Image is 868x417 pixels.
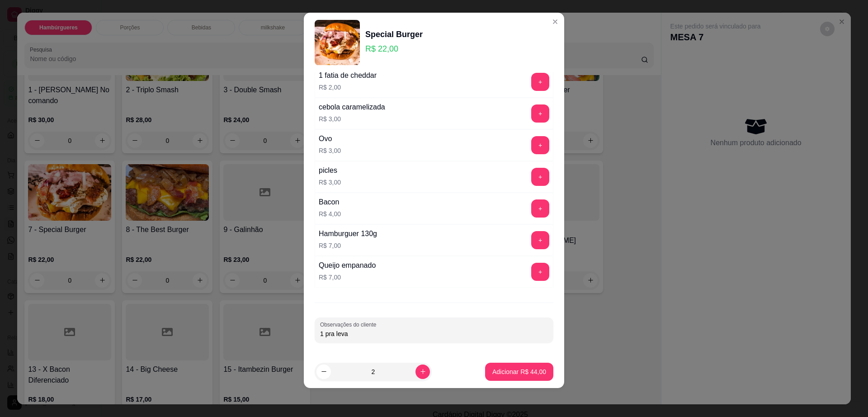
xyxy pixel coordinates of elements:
[531,231,549,249] button: add
[319,197,341,208] div: Bacon
[320,321,379,328] label: Observações do cliente
[319,228,377,239] div: Hamburguer 130g
[319,241,377,250] p: R$ 7,00
[531,136,549,154] button: add
[319,273,376,282] p: R$ 7,00
[485,363,553,381] button: Adicionar R$ 44,00
[319,146,341,155] p: R$ 3,00
[548,14,562,29] button: Close
[531,199,549,218] button: add
[319,102,385,113] div: cebola caramelizada
[531,73,549,91] button: add
[319,209,341,218] p: R$ 4,00
[365,28,423,41] div: Special Burger
[365,43,423,55] p: R$ 22,00
[320,329,548,338] input: Observações do cliente
[415,365,430,379] button: increase-product-quantity
[319,165,341,176] div: picles
[316,365,331,379] button: decrease-product-quantity
[319,260,376,271] div: Queijo empanado
[319,178,341,187] p: R$ 3,00
[531,104,549,123] button: add
[531,263,549,281] button: add
[319,83,377,92] p: R$ 2,00
[531,168,549,186] button: add
[319,133,341,144] div: Ovo
[319,70,377,81] div: 1 fatia de cheddar
[315,20,360,65] img: product-image
[319,114,385,123] p: R$ 3,00
[492,367,546,376] p: Adicionar R$ 44,00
